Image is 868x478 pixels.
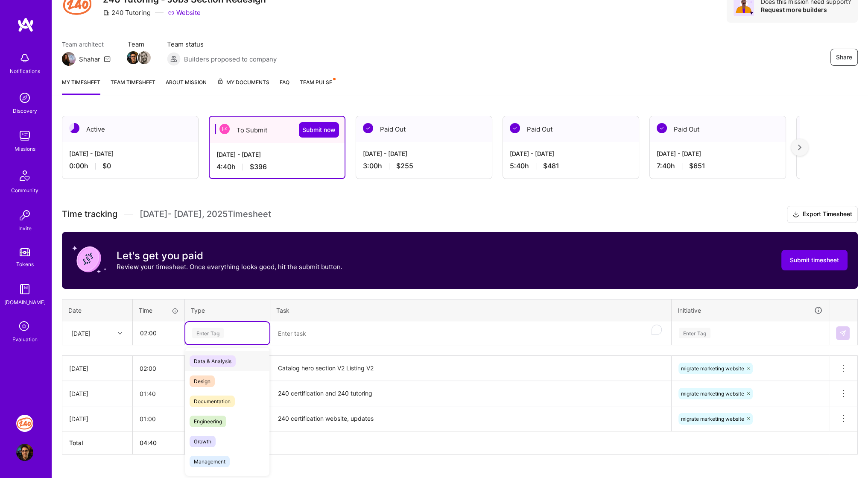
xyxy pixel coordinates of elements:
[16,127,33,144] img: teamwork
[166,78,207,95] a: About Mission
[4,298,46,307] div: [DOMAIN_NAME]
[11,186,38,195] div: Community
[190,436,216,447] span: Growth
[16,89,33,106] img: discovery
[16,444,33,461] img: User Avatar
[16,207,33,224] img: Invite
[14,444,35,461] a: User Avatar
[62,78,100,95] a: My timesheet
[271,382,670,405] textarea: 240 certification and 240 tutoring
[190,416,226,427] span: Engineering
[271,357,670,380] textarea: Catalog hero section V2 Listing V2
[271,322,670,345] textarea: To enrich screen reader interactions, please activate Accessibility in Grammarly extension settings
[18,224,32,233] div: Invite
[190,456,230,467] span: Management
[798,144,801,150] img: right
[133,431,185,455] th: 04:40
[17,319,33,335] i: icon SelectionTeam
[190,375,215,387] span: Design
[62,431,133,455] th: Total
[10,67,40,76] div: Notifications
[17,17,34,32] img: logo
[16,281,33,298] img: guide book
[20,248,30,256] img: tokens
[280,78,289,95] a: FAQ
[217,78,269,87] span: My Documents
[13,106,37,115] div: Discovery
[16,50,33,67] img: bell
[16,260,34,269] div: Tokens
[12,335,38,344] div: Evaluation
[15,165,35,186] img: Community
[16,415,33,432] img: J: 240 Tutoring - Jobs Section Redesign
[190,355,236,367] span: Data & Analysis
[271,407,670,431] textarea: 240 certification website, updates
[14,415,35,432] a: J: 240 Tutoring - Jobs Section Redesign
[15,144,35,153] div: Missions
[111,78,155,95] a: Team timesheet
[300,79,332,85] span: Team Pulse
[190,396,235,407] span: Documentation
[217,78,269,95] a: My Documents
[300,78,335,95] a: Team Pulse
